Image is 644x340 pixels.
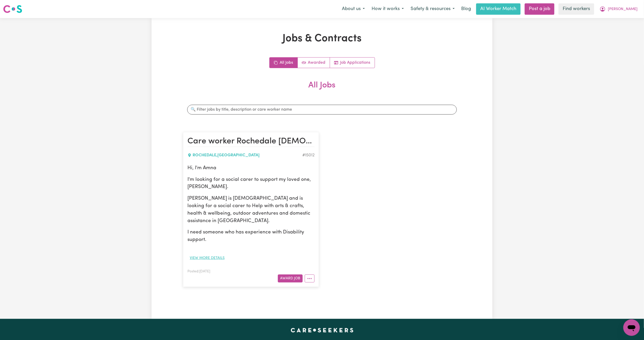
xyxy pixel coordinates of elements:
[298,58,330,68] a: Active jobs
[278,274,303,282] button: Award Job
[291,328,354,332] a: Careseekers home page
[183,80,461,99] h2: All Jobs
[187,176,315,191] p: I'm looking for a social carer to support my loved one, [PERSON_NAME].
[187,254,227,262] button: View more details
[368,4,407,14] button: How it works
[608,6,638,12] span: [PERSON_NAME]
[183,33,461,45] h1: Jobs & Contracts
[339,4,368,14] button: About us
[302,152,315,158] div: Job ID #15012
[525,3,554,15] a: Post a job
[476,3,521,15] a: AI Worker Match
[3,4,22,14] img: Careseekers logo
[596,4,641,14] button: My Account
[559,3,594,15] a: Find workers
[187,136,315,147] h2: Care worker Rochedale 7yo ASD3
[187,229,315,244] p: I need someone who has experience with Disability support.
[187,195,315,225] p: [PERSON_NAME] is [DEMOGRAPHIC_DATA] and is looking for a social carer to Help with arts & crafts,...
[305,274,315,282] button: More options
[330,58,375,68] a: Job applications
[3,3,22,15] a: Careseekers logo
[187,105,457,115] input: 🔍 Filter jobs by title, description or care worker name
[187,152,302,158] div: ROCHEDALE , [GEOGRAPHIC_DATA]
[407,4,458,14] button: Safety & resources
[187,165,315,172] p: Hi, I'm Amna
[187,270,210,273] span: Posted: [DATE]
[270,58,298,68] a: All jobs
[458,3,474,15] a: Blog
[623,319,640,336] iframe: Button to launch messaging window, conversation in progress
